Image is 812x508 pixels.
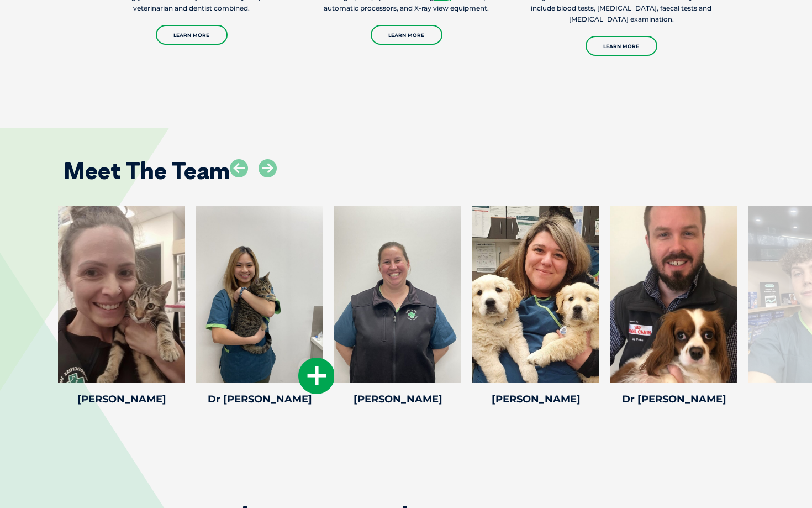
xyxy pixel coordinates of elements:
[334,394,461,404] h4: [PERSON_NAME]
[371,25,442,45] a: Learn More
[196,394,323,404] h4: Dr [PERSON_NAME]
[472,394,599,404] h4: [PERSON_NAME]
[58,394,185,404] h4: [PERSON_NAME]
[586,36,657,56] a: Learn More
[610,394,737,404] h4: Dr [PERSON_NAME]
[64,159,230,182] h2: Meet The Team
[790,50,802,61] button: Search
[156,25,228,45] a: Learn More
